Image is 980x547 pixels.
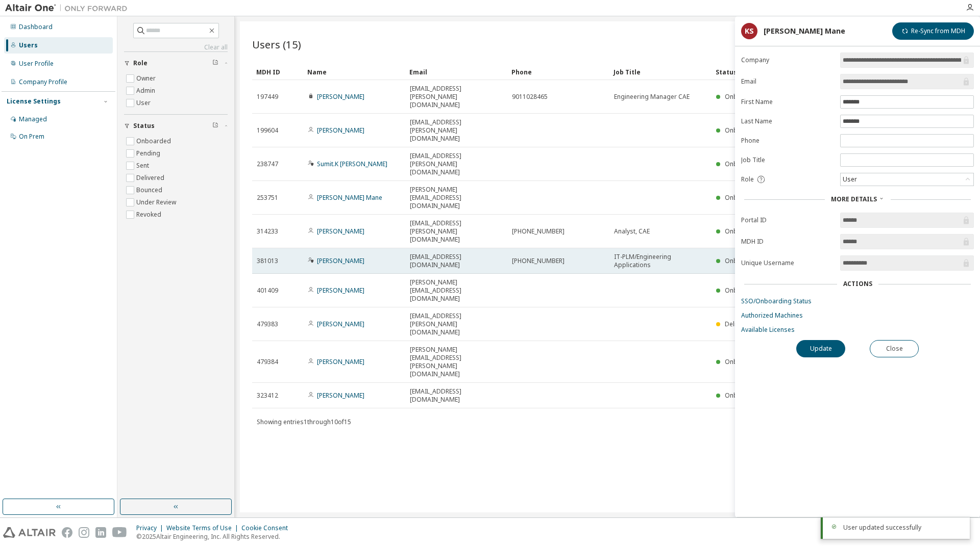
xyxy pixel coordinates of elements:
span: 401409 [257,286,278,295]
div: Name [307,64,401,80]
a: [PERSON_NAME] [317,357,364,366]
span: Users (15) [252,37,301,51]
span: 479384 [257,358,278,366]
div: Phone [511,64,605,80]
label: Admin [136,85,157,97]
button: Role [124,52,228,74]
a: Available Licenses [741,326,974,334]
div: Actions [843,280,872,288]
span: 479383 [257,320,278,328]
div: Email [409,64,503,80]
div: Status [716,64,910,80]
img: instagram.svg [79,527,89,538]
button: Status [124,115,228,137]
span: 314233 [257,227,278,236]
button: Update [796,340,845,357]
span: [EMAIL_ADDRESS][DOMAIN_NAME] [410,387,503,404]
span: Onboarded [725,193,759,202]
a: [PERSON_NAME] [317,92,364,101]
span: Onboarded [725,391,759,400]
span: 197449 [257,93,278,101]
a: Clear all [124,43,228,51]
span: Engineering Manager CAE [614,93,690,101]
a: SSO/Onboarding Status [741,297,974,305]
div: User updated successfully [843,524,962,532]
span: Role [741,175,754,184]
label: Last Name [741,117,834,125]
a: [PERSON_NAME] Mane [317,193,382,202]
span: IT-PLM/Engineering Applications [614,253,707,269]
label: User [136,97,153,109]
a: [PERSON_NAME] [317,320,364,328]
span: [PHONE_NUMBER] [512,227,565,236]
label: Job Title [741,156,834,164]
div: Website Terms of Use [166,524,241,532]
span: 323412 [257,392,278,400]
label: Sent [136,160,151,172]
a: Sumit.K [PERSON_NAME] [317,160,387,168]
span: Onboarded [725,160,759,168]
span: [EMAIL_ADDRESS][PERSON_NAME][DOMAIN_NAME] [410,152,503,176]
span: [PERSON_NAME][EMAIL_ADDRESS][DOMAIN_NAME] [410,186,503,210]
label: MDH ID [741,238,834,246]
img: youtube.svg [112,527,127,538]
label: Revoked [136,209,163,221]
span: Showing entries 1 through 10 of 15 [257,418,351,426]
img: facebook.svg [62,527,72,538]
a: [PERSON_NAME] [317,126,364,135]
span: [EMAIL_ADDRESS][DOMAIN_NAME] [410,253,503,269]
label: Onboarded [136,135,173,147]
div: Managed [19,115,47,123]
p: © 2025 Altair Engineering, Inc. All Rights Reserved. [136,532,294,541]
div: User Profile [19,60,54,68]
a: [PERSON_NAME] [317,256,364,265]
label: Unique Username [741,259,834,267]
span: 9011028465 [512,93,548,101]
span: Clear filter [212,59,218,67]
label: Portal ID [741,216,834,224]
label: Company [741,56,834,64]
label: Owner [136,72,158,85]
span: [EMAIL_ADDRESS][PERSON_NAME][DOMAIN_NAME] [410,118,503,143]
a: Authorized Machines [741,311,974,320]
div: Users [19,41,38,49]
span: Onboarded [725,286,759,295]
div: MDH ID [256,64,299,80]
a: [PERSON_NAME] [317,391,364,400]
div: Privacy [136,524,166,532]
span: [EMAIL_ADDRESS][PERSON_NAME][DOMAIN_NAME] [410,85,503,109]
button: Close [870,340,919,357]
img: linkedin.svg [95,527,106,538]
label: First Name [741,98,834,106]
span: Clear filter [212,122,218,130]
label: Phone [741,137,834,145]
div: User [841,173,973,186]
img: Altair One [5,3,133,13]
span: [PERSON_NAME][EMAIL_ADDRESS][PERSON_NAME][DOMAIN_NAME] [410,346,503,378]
div: KS [741,23,757,39]
span: Onboarded [725,227,759,236]
span: [PERSON_NAME][EMAIL_ADDRESS][DOMAIN_NAME] [410,278,503,303]
img: altair_logo.svg [3,527,56,538]
label: Pending [136,147,162,160]
div: User [841,174,859,185]
span: Onboarded [725,92,759,101]
span: [PHONE_NUMBER] [512,257,565,265]
label: Delivered [136,172,166,184]
a: [PERSON_NAME] [317,286,364,295]
span: 199604 [257,126,278,135]
button: Re-Sync from MDH [892,22,974,40]
label: Email [741,77,834,86]
span: Delivered [725,320,753,328]
div: Cookie Consent [241,524,294,532]
span: Onboarded [725,357,759,366]
span: Onboarded [725,126,759,135]
div: Dashboard [19,23,53,31]
span: 381013 [257,257,278,265]
label: Under Review [136,196,178,209]
div: On Prem [19,133,44,141]
div: License Settings [7,97,61,106]
span: Onboarded [725,256,759,265]
label: Bounced [136,184,164,196]
div: [PERSON_NAME] Mane [764,27,845,35]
